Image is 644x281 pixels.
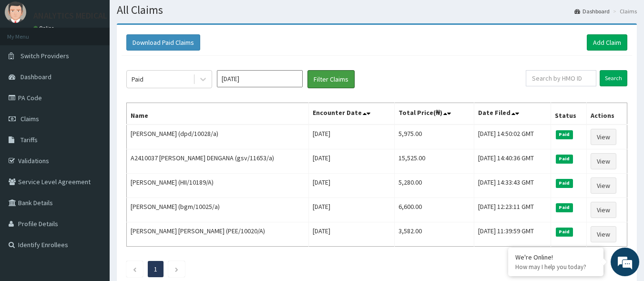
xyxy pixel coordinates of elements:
[33,25,56,31] a: Online
[20,114,39,123] span: Claims
[309,149,395,174] td: [DATE]
[217,70,303,87] input: Select Month and Year
[474,222,551,247] td: [DATE] 11:39:59 GMT
[551,103,586,125] th: Status
[395,222,474,247] td: 3,582.00
[556,155,573,163] span: Paid
[20,73,51,81] span: Dashboard
[174,265,179,273] a: Next page
[395,125,474,149] td: 5,975.00
[515,253,596,261] div: We're Online!
[133,265,137,273] a: Previous page
[55,82,132,178] span: We're online!
[307,70,355,88] button: Filter Claims
[127,222,309,247] td: [PERSON_NAME] [PERSON_NAME] (PEE/10020/A)
[117,4,637,16] h1: All Claims
[515,263,596,271] p: How may I help you today?
[556,228,573,236] span: Paid
[395,103,474,125] th: Total Price(₦)
[18,48,39,72] img: d_794563401_company_1708531726252_794563401
[591,226,616,242] a: View
[127,103,309,125] th: Name
[395,198,474,222] td: 6,600.00
[5,1,26,23] img: User Image
[556,130,573,139] span: Paid
[5,183,182,217] textarea: Type your message and hit 'Enter'
[611,7,637,15] li: Claims
[474,174,551,198] td: [DATE] 14:33:43 GMT
[127,149,309,174] td: A2410037 [PERSON_NAME] DENGANA (gsv/11653/a)
[156,5,179,28] div: Minimize live chat window
[127,198,309,222] td: [PERSON_NAME] (bgm/10025/a)
[127,125,309,149] td: [PERSON_NAME] (dpd/10028/a)
[587,34,627,51] a: Add Claim
[154,265,157,273] a: Page 1 is your current page
[309,103,395,125] th: Encounter Date
[50,53,160,66] div: Chat with us now
[309,174,395,198] td: [DATE]
[556,179,573,187] span: Paid
[591,177,616,194] a: View
[309,125,395,149] td: [DATE]
[33,11,171,20] p: ANALYTICS MEDICAL DIAGNOSTIC LTD
[474,103,551,125] th: Date Filed
[591,129,616,145] a: View
[20,135,38,144] span: Tariffs
[395,174,474,198] td: 5,280.00
[309,222,395,247] td: [DATE]
[556,203,573,212] span: Paid
[526,70,596,86] input: Search by HMO ID
[600,70,627,86] input: Search
[20,52,69,60] span: Switch Providers
[474,149,551,174] td: [DATE] 14:40:36 GMT
[474,198,551,222] td: [DATE] 12:23:11 GMT
[309,198,395,222] td: [DATE]
[395,149,474,174] td: 15,525.00
[126,34,200,51] button: Download Paid Claims
[574,7,610,15] a: Dashboard
[591,153,616,169] a: View
[132,74,143,84] div: Paid
[474,125,551,149] td: [DATE] 14:50:02 GMT
[127,174,309,198] td: [PERSON_NAME] (HII/10189/A)
[586,103,627,125] th: Actions
[591,202,616,218] a: View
